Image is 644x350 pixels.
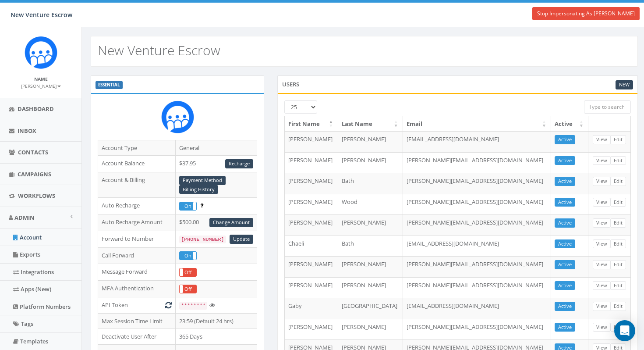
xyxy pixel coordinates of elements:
[616,80,633,89] a: New
[179,202,197,211] div: OnOff
[338,131,403,152] td: [PERSON_NAME]
[230,235,253,244] a: Update
[209,218,253,227] a: Change Amount
[403,173,551,194] td: [PERSON_NAME][EMAIL_ADDRESS][DOMAIN_NAME]
[338,173,403,194] td: Bath
[584,100,631,114] input: Type to search
[98,140,176,156] td: Account Type
[610,177,626,186] a: Edit
[18,170,51,178] span: Campaigns
[593,239,611,249] a: View
[285,116,338,132] th: First Name: activate to sort column descending
[610,281,626,290] a: Edit
[285,131,338,152] td: [PERSON_NAME]
[338,319,403,340] td: [PERSON_NAME]
[165,302,172,308] i: Generate New Token
[179,236,226,243] code: [PHONE_NUMBER]
[610,323,626,332] a: Edit
[403,131,551,152] td: [EMAIL_ADDRESS][DOMAIN_NAME]
[593,281,611,290] a: View
[555,239,575,249] a: Active
[338,256,403,277] td: [PERSON_NAME]
[25,36,57,69] img: Rally_Corp_Icon_1.png
[593,218,611,228] a: View
[614,320,635,341] div: Open Intercom Messenger
[285,256,338,277] td: [PERSON_NAME]
[18,105,54,113] span: Dashboard
[98,313,176,329] td: Max Session Time Limit
[610,239,626,249] a: Edit
[403,319,551,340] td: [PERSON_NAME][EMAIL_ADDRESS][DOMAIN_NAME]
[11,11,72,19] span: New Venture Escrow
[338,152,403,173] td: [PERSON_NAME]
[285,214,338,236] td: [PERSON_NAME]
[18,148,48,156] span: Contacts
[200,201,203,209] span: Enable to prevent campaign failure.
[610,260,626,269] a: Edit
[176,313,257,329] td: 23:59 (Default 24 hrs)
[285,298,338,319] td: Gaby
[14,214,35,221] span: Admin
[285,319,338,340] td: [PERSON_NAME]
[180,202,196,211] label: On
[403,277,551,298] td: [PERSON_NAME][EMAIL_ADDRESS][DOMAIN_NAME]
[179,185,218,194] a: Billing History
[403,256,551,277] td: [PERSON_NAME][EMAIL_ADDRESS][DOMAIN_NAME]
[21,83,61,89] small: [PERSON_NAME]
[285,194,338,215] td: [PERSON_NAME]
[98,247,176,264] td: Call Forward
[285,152,338,173] td: [PERSON_NAME]
[98,231,176,247] td: Forward to Number
[610,156,626,165] a: Edit
[610,218,626,228] a: Edit
[338,236,403,257] td: Bath
[610,302,626,311] a: Edit
[98,329,176,345] td: Deactivate User After
[555,281,575,290] a: Active
[403,194,551,215] td: [PERSON_NAME][EMAIL_ADDRESS][DOMAIN_NAME]
[403,236,551,257] td: [EMAIL_ADDRESS][DOMAIN_NAME]
[610,198,626,207] a: Edit
[176,140,257,156] td: General
[555,198,575,207] a: Active
[179,176,226,185] a: Payment Method
[555,260,575,269] a: Active
[96,81,123,89] label: ESSENTIAL
[338,116,403,132] th: Last Name: activate to sort column ascending
[593,260,611,269] a: View
[593,323,611,332] a: View
[180,252,196,260] label: On
[555,177,575,186] a: Active
[225,159,253,168] a: Recharge
[555,218,575,228] a: Active
[593,302,611,311] a: View
[593,177,611,186] a: View
[98,214,176,231] td: Auto Recharge Amount
[176,156,257,172] td: $37.95
[555,135,575,144] a: Active
[338,277,403,298] td: [PERSON_NAME]
[180,285,196,293] label: Off
[18,127,36,135] span: Inbox
[98,43,220,57] h2: New Venture Escrow
[98,172,176,198] td: Account & Billing
[403,298,551,319] td: [EMAIL_ADDRESS][DOMAIN_NAME]
[18,192,55,200] span: Workflows
[179,268,197,277] div: OnOff
[180,268,196,277] label: Off
[179,251,197,261] div: OnOff
[338,298,403,319] td: [GEOGRAPHIC_DATA]
[555,323,575,332] a: Active
[98,281,176,297] td: MFA Authentication
[277,75,638,93] div: Users
[285,236,338,257] td: Chaeli
[403,214,551,236] td: [PERSON_NAME][EMAIL_ADDRESS][DOMAIN_NAME]
[593,156,611,165] a: View
[403,152,551,173] td: [PERSON_NAME][EMAIL_ADDRESS][DOMAIN_NAME]
[98,198,176,214] td: Auto Recharge
[98,264,176,281] td: Message Forward
[176,329,257,345] td: 365 Days
[34,76,48,82] small: Name
[179,285,197,294] div: OnOff
[98,156,176,172] td: Account Balance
